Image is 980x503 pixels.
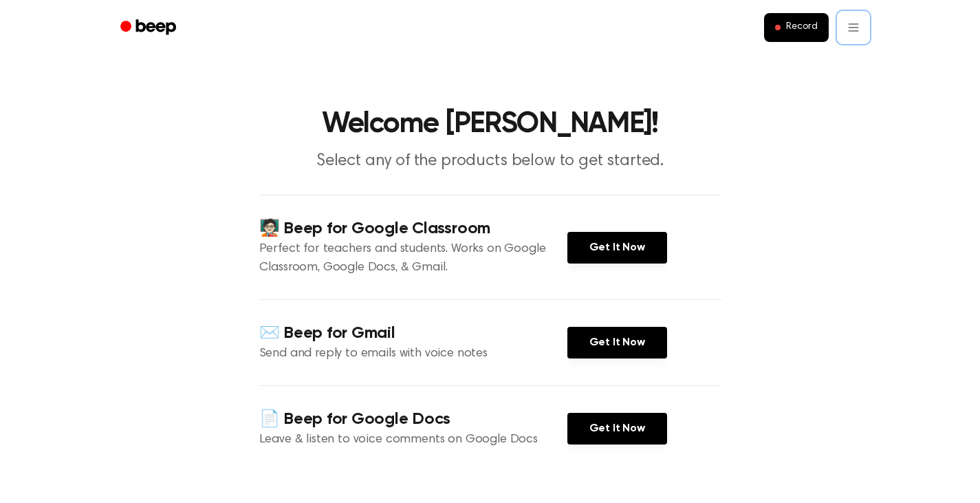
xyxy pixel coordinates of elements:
button: Open menu [837,11,870,44]
span: Record [786,21,817,34]
a: Beep [111,14,188,41]
p: Perfect for teachers and students. Works on Google Classroom, Google Docs, & Gmail. [259,240,567,277]
p: Leave & listen to voice comments on Google Docs [259,431,567,449]
a: Get It Now [567,327,667,358]
button: Record [764,13,828,42]
p: Send and reply to emails with voice notes [259,345,567,363]
h4: 🧑🏻‍🏫 Beep for Google Classroom [259,217,567,240]
h1: Welcome [PERSON_NAME]! [138,110,842,139]
p: Select any of the products below to get started. [226,150,754,173]
a: Get It Now [567,413,667,445]
h4: 📄 Beep for Google Docs [259,408,567,431]
h4: ✉️ Beep for Gmail [259,322,567,345]
a: Get It Now [567,232,667,264]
